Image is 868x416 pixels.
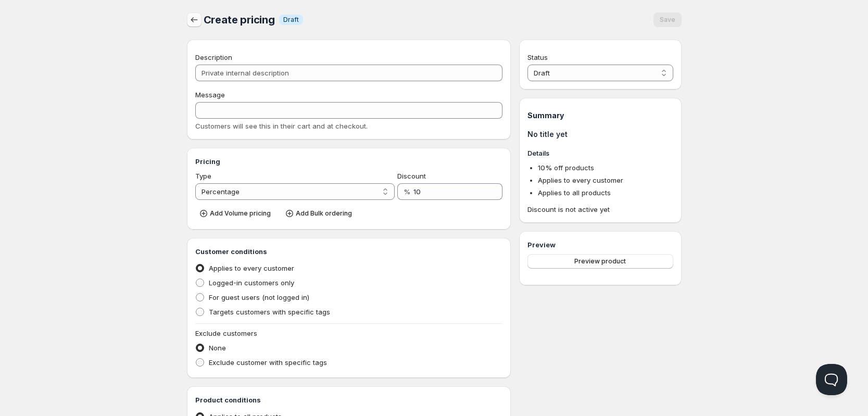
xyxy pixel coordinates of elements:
span: For guest users (not logged in) [209,293,309,301]
h3: Details [527,148,673,158]
span: Discount is not active yet [527,204,673,215]
h3: Customer conditions [195,246,503,257]
span: Create pricing [204,14,275,26]
h3: Pricing [195,156,503,167]
iframe: Help Scout Beacon - Open [816,364,847,395]
button: Preview product [527,254,673,269]
span: None [209,344,226,352]
span: Add Bulk ordering [296,209,352,218]
button: Add Bulk ordering [281,206,358,221]
span: % [404,187,410,196]
span: Exclude customer with specific tags [209,358,327,367]
input: Private internal description [195,65,503,81]
span: Exclude customers [195,329,257,337]
h3: Product conditions [195,395,503,405]
span: Type [195,172,211,180]
span: Draft [283,16,299,24]
span: Applies to all products [538,188,611,197]
span: Applies to every customer [209,264,294,272]
span: Customers will see this in their cart and at checkout. [195,122,368,130]
span: Discount [397,172,426,180]
span: Targets customers with specific tags [209,308,330,316]
h3: Preview [527,239,673,250]
span: Message [195,91,225,99]
span: Status [527,53,548,61]
span: Description [195,53,232,61]
span: Applies to every customer [538,176,623,184]
button: Add Volume pricing [195,206,277,221]
h1: No title yet [527,129,673,140]
span: Preview product [574,257,626,266]
span: Logged-in customers only [209,279,294,287]
span: 10 % off products [538,163,594,172]
span: Add Volume pricing [210,209,271,218]
h1: Summary [527,110,673,121]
